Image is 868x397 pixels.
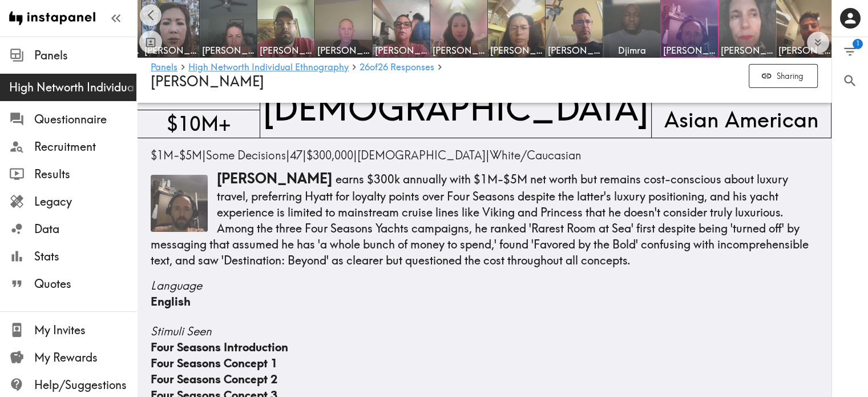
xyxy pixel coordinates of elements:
span: My Rewards [34,350,136,366]
span: Language [151,278,818,294]
a: Panels [151,62,177,73]
span: $300,000 [306,148,353,162]
span: [PERSON_NAME] [217,170,332,187]
span: Recruitment [34,139,136,155]
span: 1 [853,39,863,49]
a: 26of26 Responses [360,62,434,73]
span: 26 [360,62,370,71]
span: [PERSON_NAME] [778,44,831,57]
span: [PERSON_NAME] [144,44,197,57]
span: Panels [34,47,136,63]
span: Help/Suggestions [34,377,136,393]
span: [PERSON_NAME] [151,73,264,90]
span: Filter Responses [842,44,858,59]
span: | [306,148,357,162]
img: Thumbnail [151,175,208,232]
span: Some Decisions [206,148,286,162]
span: 47 [290,148,302,162]
span: [PERSON_NAME] [375,44,427,57]
span: My Invites [34,322,136,338]
span: $10M+ [164,108,233,140]
button: Scroll left [140,4,162,26]
span: Data [34,221,136,237]
span: [PERSON_NAME] [490,44,543,57]
span: Four Seasons Concept 2 [151,372,277,386]
span: [PERSON_NAME] [260,44,312,57]
p: earns $300k annually with $1M-$5M net worth but remains cost-conscious about luxury travel, prefe... [151,169,818,268]
span: Results [34,166,136,182]
button: Expand to show all items [807,31,829,54]
span: Questionnaire [34,111,136,127]
span: [PERSON_NAME] [317,44,370,57]
span: | [290,148,306,162]
span: [PERSON_NAME] [202,44,255,57]
span: Four Seasons Introduction [151,340,288,354]
span: Djimra [605,44,658,57]
span: English [151,294,191,308]
span: High Networth Individual Ethnography [9,79,136,95]
span: [PERSON_NAME] [548,44,600,57]
span: | [357,148,490,162]
button: Toggle between responses and questions [139,31,162,54]
button: Sharing [749,64,818,89]
span: [PERSON_NAME] [663,44,716,57]
button: Search [832,66,868,95]
span: [PERSON_NAME] [721,44,773,57]
span: Quotes [34,276,136,292]
span: [DEMOGRAPHIC_DATA] [260,82,651,134]
span: White/Caucasian [490,148,582,162]
span: [PERSON_NAME] [433,44,485,57]
span: | [206,148,290,162]
span: [DEMOGRAPHIC_DATA] [357,148,486,162]
a: High Networth Individual Ethnography [188,62,349,73]
span: Search [842,73,858,89]
span: Legacy [34,194,136,210]
span: 26 Responses [378,62,434,71]
span: Four Seasons Concept 1 [151,356,277,370]
span: $1M-$5M [151,148,202,162]
span: Stats [34,248,136,264]
span: Asian American [662,102,821,137]
span: | [151,148,206,162]
button: Filter Responses [832,37,868,66]
span: of [360,62,378,71]
span: Stimuli Seen [151,323,818,339]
